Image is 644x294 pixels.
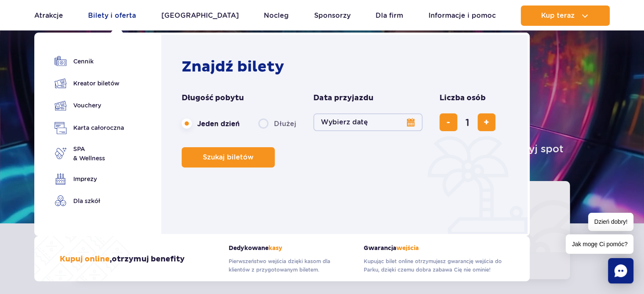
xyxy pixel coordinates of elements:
[88,5,136,26] a: Bilety i oferta
[73,144,105,163] span: SPA & Wellness
[229,257,351,274] p: Pierwszeństwo wejścia dzięki kasom dla klientów z przygotowanym biletem.
[541,12,575,19] span: Kup teraz
[521,5,610,26] button: Kup teraz
[229,245,351,252] strong: Dedykowane
[182,93,244,103] span: Długość pobytu
[313,93,373,103] span: Data przyjazdu
[457,112,478,132] input: liczba biletów
[264,5,289,26] a: Nocleg
[364,245,504,252] strong: Gwarancja
[60,254,185,264] h3: , otrzymuj benefity
[258,115,296,132] label: Dłużej
[34,5,63,26] a: Atrakcje
[439,113,457,131] button: usuń bilet
[428,5,496,26] a: Informacje i pomoc
[182,58,511,76] h2: Znajdź bilety
[55,99,124,112] a: Vouchery
[55,77,124,89] a: Kreator biletów
[608,258,633,283] div: Chat
[313,113,423,131] button: Wybierz datę
[182,147,275,168] button: Szukaj biletów
[182,115,240,132] label: Jeden dzień
[439,93,486,103] span: Liczba osób
[376,5,403,26] a: Dla firm
[588,213,633,231] span: Dzień dobry!
[55,55,124,67] a: Cennik
[55,144,124,163] a: SPA& Wellness
[161,5,239,26] a: [GEOGRAPHIC_DATA]
[203,154,254,161] span: Szukaj biletów
[478,113,495,131] button: dodaj bilet
[364,257,504,274] p: Kupując bilet online otrzymujesz gwarancję wejścia do Parku, dzięki czemu dobra zabawa Cię nie om...
[268,245,282,252] span: kasy
[182,93,511,168] form: Planowanie wizyty w Park of Poland
[60,254,110,264] span: Kupuj online
[55,195,124,207] a: Dla szkół
[566,234,633,254] span: Jak mogę Ci pomóc?
[55,173,124,185] a: Imprezy
[396,245,419,252] span: wejścia
[55,122,124,134] a: Karta całoroczna
[314,5,351,26] a: Sponsorzy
